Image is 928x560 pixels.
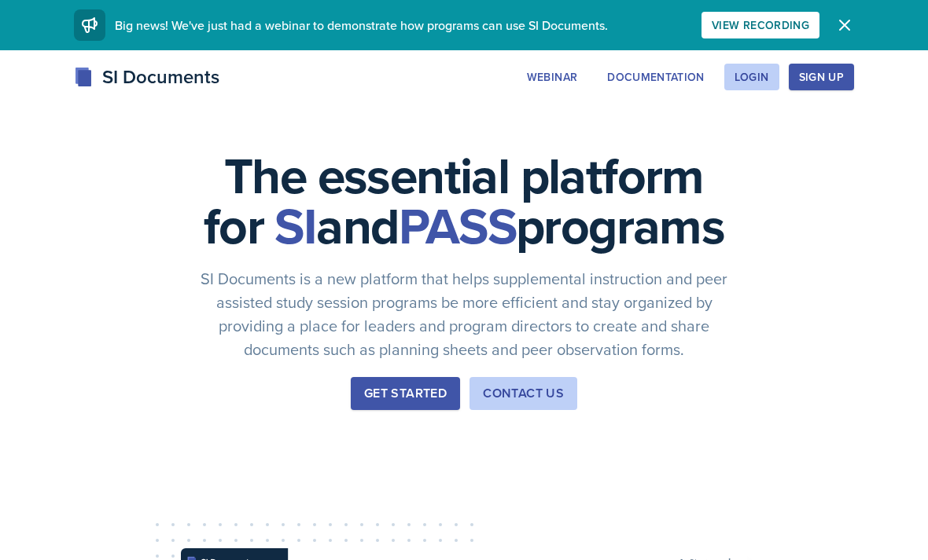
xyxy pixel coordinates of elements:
span: Big news! We've just had a webinar to demonstrate how programs can use SI Documents. [115,16,608,34]
div: Documentation [607,71,705,83]
button: Webinar [517,64,587,90]
button: View Recording [702,12,819,38]
button: Documentation [597,64,715,90]
div: View Recording [712,19,809,31]
div: Webinar [527,71,577,83]
div: Contact Us [483,384,564,403]
button: Sign Up [789,64,854,90]
button: Get Started [351,377,460,410]
button: Login [724,64,779,90]
div: SI Documents [74,63,219,91]
div: Login [735,71,769,83]
button: Contact Us [470,377,577,410]
div: Get Started [364,384,447,403]
div: Sign Up [799,71,844,83]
